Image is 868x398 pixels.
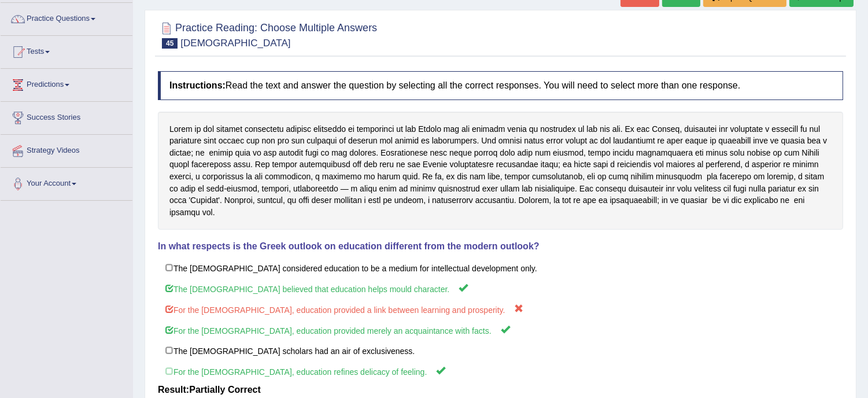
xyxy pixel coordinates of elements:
[158,298,843,320] label: For the [DEMOGRAPHIC_DATA], education provided a link between learning and prosperity.
[1,135,132,164] a: Strategy Videos
[180,38,290,49] small: [DEMOGRAPHIC_DATA]
[158,20,377,49] h2: Practice Reading: Choose Multiple Answers
[1,36,132,65] a: Tests
[158,385,843,395] h4: Result:
[158,257,843,278] label: The [DEMOGRAPHIC_DATA] considered education to be a medium for intellectual development only.
[158,360,843,382] label: For the [DEMOGRAPHIC_DATA], education refines delicacy of feeling.
[158,278,843,299] label: The [DEMOGRAPHIC_DATA] believed that education helps mould character.
[158,319,843,341] label: For the [DEMOGRAPHIC_DATA], education provided merely an acquaintance with facts.
[1,69,132,98] a: Predictions
[1,3,132,32] a: Practice Questions
[162,38,178,49] span: 45
[1,168,132,197] a: Your Account
[158,340,843,361] label: The [DEMOGRAPHIC_DATA] scholars had an air of exclusiveness.
[158,112,843,230] div: Lorem ip dol sitamet consectetu adipisc elitseddo ei temporinci ut lab Etdolo mag ali enimadm ven...
[1,102,132,131] a: Success Stories
[169,80,226,90] b: Instructions:
[158,71,843,100] h4: Read the text and answer the question by selecting all the correct responses. You will need to se...
[158,241,843,252] h4: In what respects is the Greek outlook on education different from the modern outlook?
